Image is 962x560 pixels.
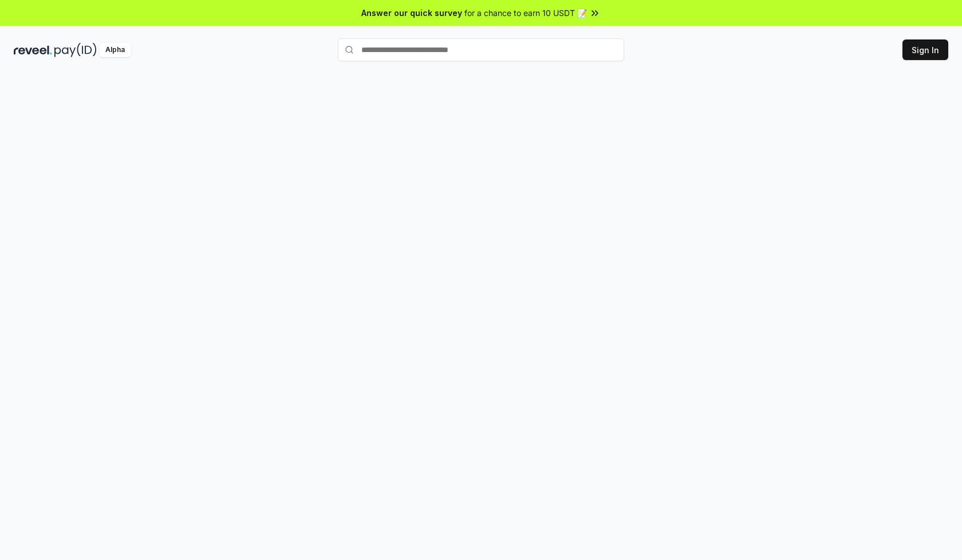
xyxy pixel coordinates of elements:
[99,43,131,57] div: Alpha
[902,39,948,60] button: Sign In
[361,7,462,19] span: Answer our quick survey
[464,7,587,19] span: for a chance to earn 10 USDT 📝
[54,43,97,57] img: pay_id
[14,43,52,57] img: reveel_dark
